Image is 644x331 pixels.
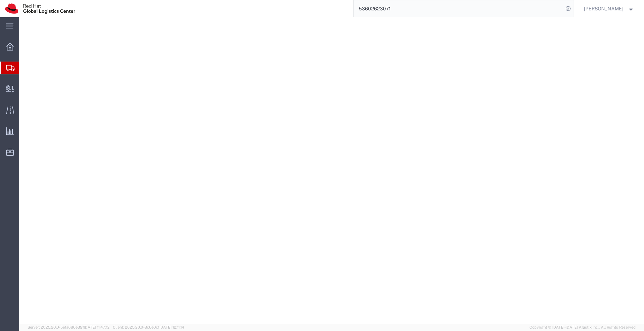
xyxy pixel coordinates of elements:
span: Copyright © [DATE]-[DATE] Agistix Inc., All Rights Reserved [529,324,636,330]
span: [DATE] 12:11:14 [159,325,184,329]
input: Search for shipment number, reference number [354,0,563,17]
span: Pallav Sen Gupta [584,5,623,12]
img: logo [5,3,75,14]
span: [DATE] 11:47:12 [84,325,110,329]
button: [PERSON_NAME] [584,4,635,13]
span: Client: 2025.20.0-8c6e0cf [113,325,184,329]
iframe: FS Legacy Container [19,17,644,324]
span: Server: 2025.20.0-5efa686e39f [28,325,110,329]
